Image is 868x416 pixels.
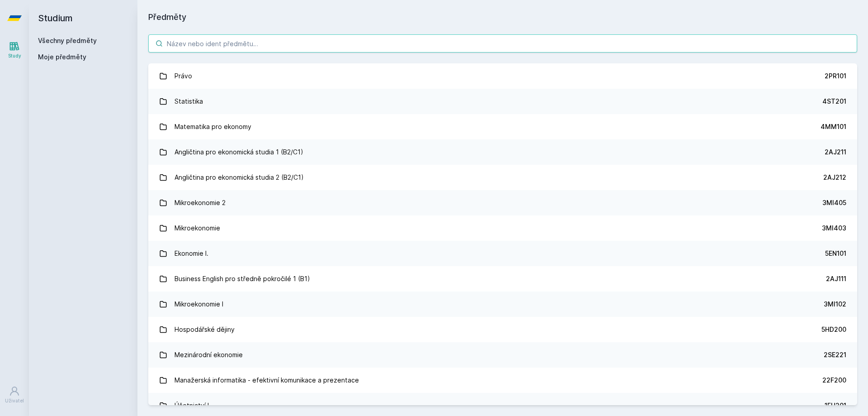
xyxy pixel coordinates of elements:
a: Manažerská informatika - efektivní komunikace a prezentace 22F200 [148,368,857,393]
a: Business English pro středně pokročilé 1 (B1) 2AJ111 [148,266,857,292]
div: Matematika pro ekonomy [175,118,251,136]
div: 3MI405 [822,198,846,207]
div: Mikroekonomie I [175,295,223,313]
div: 4MM101 [821,122,846,131]
h1: Předměty [148,11,857,24]
div: Mikroekonomie 2 [175,194,226,212]
div: 2SE221 [824,350,846,359]
a: Mikroekonomie I 3MI102 [148,292,857,317]
div: Mikroekonomie [175,219,220,237]
div: Hospodářské dějiny [175,320,235,339]
a: Angličtina pro ekonomická studia 2 (B2/C1) 2AJ212 [148,165,857,190]
div: 4ST201 [822,97,846,106]
a: Hospodářské dějiny 5HD200 [148,317,857,342]
div: Mezinárodní ekonomie [175,346,243,364]
div: Uživatel [5,397,24,404]
div: Statistika [175,92,203,110]
div: 3MI102 [824,300,846,309]
a: Právo 2PR101 [148,63,857,89]
a: Ekonomie I. 5EN101 [148,241,857,266]
div: 1FU201 [825,401,846,410]
div: Business English pro středně pokročilé 1 (B1) [175,270,310,288]
a: Mezinárodní ekonomie 2SE221 [148,342,857,368]
a: Všechny předměty [38,37,97,44]
div: 2AJ212 [823,173,846,182]
a: Angličtina pro ekonomická studia 1 (B2/C1) 2AJ211 [148,139,857,165]
a: Uživatel [2,381,27,409]
input: Název nebo ident předmětu… [148,34,857,53]
span: Moje předměty [38,53,86,62]
div: 5EN101 [825,249,846,258]
div: 2AJ211 [825,148,846,157]
a: Mikroekonomie 2 3MI405 [148,190,857,215]
div: 22F200 [822,376,846,385]
a: Study [2,36,27,64]
div: 2PR101 [825,72,846,81]
div: 5HD200 [821,325,846,334]
div: Účetnictví I. [175,397,211,415]
div: Právo [175,67,192,85]
div: Angličtina pro ekonomická studia 1 (B2/C1) [175,143,303,161]
div: Ekonomie I. [175,244,208,263]
a: Mikroekonomie 3MI403 [148,215,857,241]
div: Study [8,53,21,59]
div: Manažerská informatika - efektivní komunikace a prezentace [175,371,359,389]
div: 2AJ111 [826,274,846,283]
a: Statistika 4ST201 [148,89,857,114]
div: Angličtina pro ekonomická studia 2 (B2/C1) [175,168,304,186]
a: Matematika pro ekonomy 4MM101 [148,114,857,139]
div: 3MI403 [822,224,846,233]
